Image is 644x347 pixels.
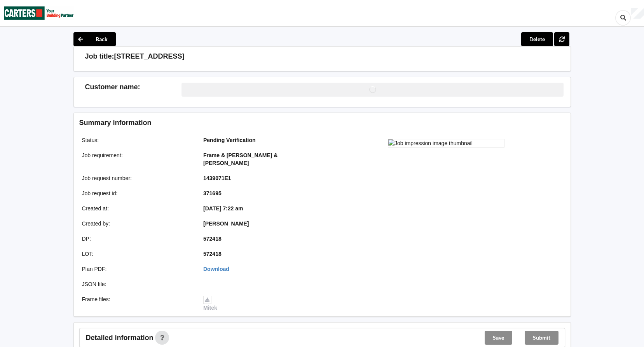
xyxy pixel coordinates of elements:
b: 572418 [203,236,222,242]
div: User Profile [631,8,644,19]
div: Created at : [77,205,198,212]
div: Job request id : [77,189,198,197]
h3: Summary information [79,118,441,127]
div: Status : [77,136,198,144]
a: Download [203,266,229,272]
button: Delete [521,32,553,46]
a: Mitek [203,296,217,311]
div: LOT : [77,250,198,258]
div: Job request number : [77,174,198,182]
b: [DATE] 7:22 am [203,205,243,212]
div: Created by : [77,220,198,227]
b: 1439071E1 [203,175,231,181]
b: 572418 [203,251,222,257]
b: Pending Verification [203,137,256,143]
div: Frame files : [77,295,198,312]
img: Carters [4,0,74,26]
b: Frame & [PERSON_NAME] & [PERSON_NAME] [203,152,277,166]
div: DP : [77,235,198,243]
h3: [STREET_ADDRESS] [114,52,185,61]
img: Job impression image thumbnail [388,139,504,147]
div: Plan PDF : [77,265,198,273]
h3: Job title: [85,52,114,61]
div: JSON file : [77,280,198,288]
span: Detailed information [86,334,154,341]
div: Job requirement : [77,151,198,167]
b: [PERSON_NAME] [203,220,249,227]
h3: Customer name : [85,83,182,92]
b: 371695 [203,190,222,196]
button: Back [73,32,116,46]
